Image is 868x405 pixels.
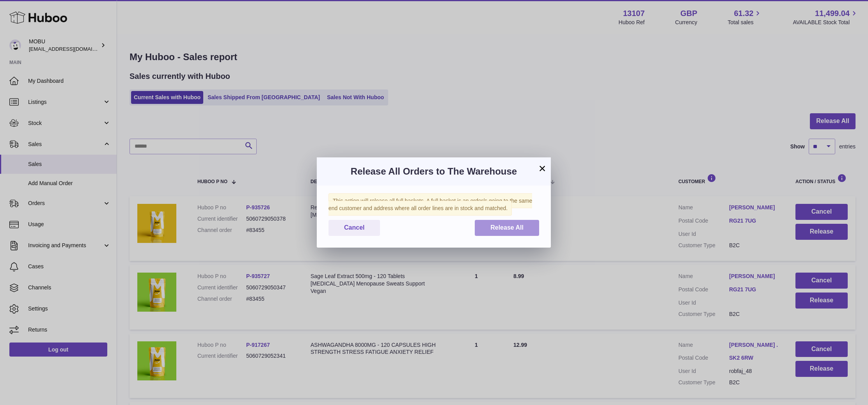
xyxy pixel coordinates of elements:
[490,224,524,231] span: Release All
[475,220,539,236] button: Release All
[328,165,539,178] h3: Release All Orders to The Warehouse
[328,193,532,216] span: This action will release all full baskets. A full basket is an order/s going to the same end cust...
[344,224,364,231] span: Cancel
[328,220,380,236] button: Cancel
[538,164,547,173] button: ×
